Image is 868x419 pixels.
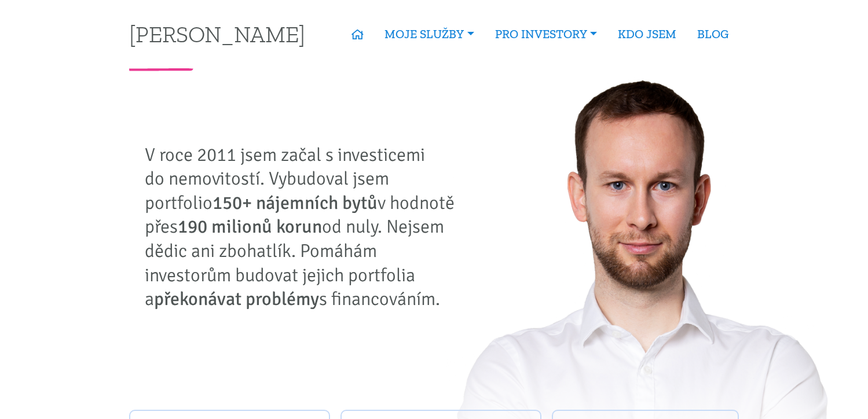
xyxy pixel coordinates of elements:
[145,143,463,311] p: V roce 2011 jsem začal s investicemi do nemovitostí. Vybudoval jsem portfolio v hodnotě přes od n...
[213,192,378,214] strong: 150+ nájemních bytů
[607,21,687,47] a: KDO JSEM
[178,215,322,238] strong: 190 milionů korun
[687,21,739,47] a: BLOG
[374,21,484,47] a: MOJE SLUŽBY
[154,288,319,310] strong: překonávat problémy
[129,23,305,45] a: [PERSON_NAME]
[485,21,607,47] a: PRO INVESTORY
